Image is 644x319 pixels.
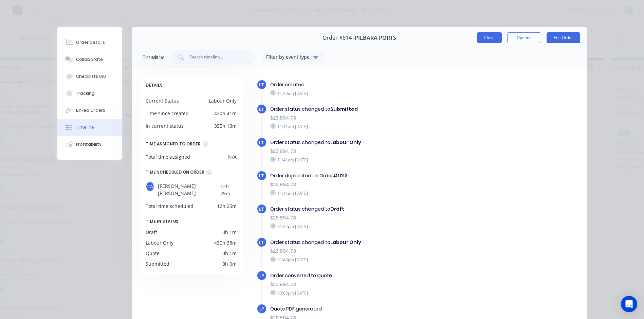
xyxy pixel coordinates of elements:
[355,35,396,41] span: PILBARA PORTS
[507,32,541,43] button: Options
[214,122,237,129] div: 355h 13m
[270,290,470,296] div: 03:06pm [DATE]
[146,229,157,236] div: Draft
[57,34,122,51] button: Order details
[270,248,470,255] div: $26,894.73
[259,272,264,279] span: LP
[76,73,106,79] div: Checklists 0/0
[146,110,189,117] div: Time since created
[330,106,358,112] b: Submitted
[146,239,173,246] div: Labour Only
[270,223,470,229] div: 01:42pm [DATE]
[146,169,204,176] div: TIME SCHEDULED ON ORDER
[270,139,470,146] div: Order status changed to
[270,114,470,122] div: $26,894.73
[259,173,264,179] span: LT
[214,110,237,117] div: 430h 41m
[270,90,470,96] div: 11:40am [DATE]
[259,82,264,88] span: LT
[259,239,264,246] span: LT
[146,97,179,104] div: Current Status
[547,32,580,43] button: Edit Order
[209,97,237,104] div: Labour Only
[57,119,122,136] button: Timeline
[270,305,470,313] div: Quote PDF generated
[270,148,470,155] div: $26,894.73
[57,136,122,153] button: Profitability
[76,90,95,96] div: Tracking
[76,124,94,130] div: Timeline
[228,153,237,160] div: N/A
[270,272,470,279] div: Order converted to Quote
[270,256,470,263] div: 01:43pm [DATE]
[146,250,160,257] div: Quote
[262,52,324,62] button: Filter by event type
[146,260,169,267] div: Submitted
[189,54,245,60] input: Search timeline...
[259,139,264,146] span: LT
[214,239,237,246] div: 430h 38m
[146,82,163,89] span: DETAILS
[330,139,361,146] b: Labour Only
[333,172,348,179] b: #1013
[266,53,312,60] div: Filter by event type
[146,181,154,192] div: CW
[76,141,102,147] div: Profitability
[220,181,237,197] div: 12h 25m
[222,250,237,257] div: 0h 1m
[146,122,184,129] div: In current status
[270,206,470,213] div: Order status changed to
[330,206,344,212] b: Draft
[259,106,264,112] span: LT
[146,153,190,160] div: Total time assigned
[222,229,237,236] div: 0h 1m
[76,56,103,63] div: Collaborate
[142,53,164,61] div: Timeline
[270,281,470,288] div: $26,894.73
[270,157,470,163] div: 11:41am [DATE]
[57,68,122,85] button: Checklists 0/0
[57,51,122,68] button: Collaborate
[259,306,264,312] span: LP
[270,106,470,113] div: Order status changed to
[270,81,470,88] div: Order created
[330,239,361,246] b: Labour Only
[477,32,502,43] button: Close
[57,85,122,102] button: Tracking
[270,123,470,129] div: 11:41am [DATE]
[76,39,105,46] div: Order details
[57,102,122,119] button: Linked Orders
[146,202,194,210] div: Total time scheduled
[146,140,201,148] div: TIME ASSIGNED TO ORDER
[621,296,637,312] div: Open Intercom Messenger
[76,107,105,113] div: Linked Orders
[270,181,470,188] div: $26,894.73
[146,218,179,225] span: TIME IN STATUS
[270,190,470,196] div: 11:41am [DATE]
[270,239,470,246] div: Order status changed to
[259,206,264,212] span: LT
[158,181,221,197] span: [PERSON_NAME] [PERSON_NAME]
[222,260,237,267] div: 0h 0m
[270,214,470,221] div: $26,894.73
[270,172,470,179] div: Order duplicated as Order
[323,35,355,41] span: Order #614 -
[217,202,237,210] div: 12h 25m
